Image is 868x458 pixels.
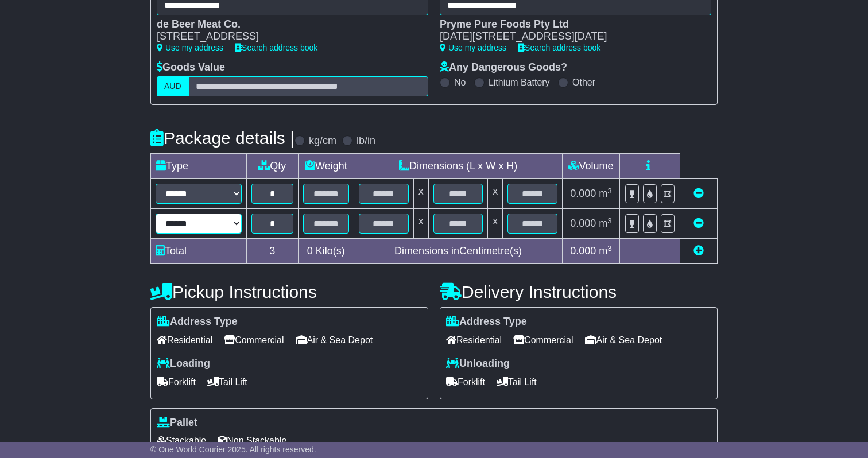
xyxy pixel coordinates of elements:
span: Stackable [157,432,206,449]
span: 0.000 [570,188,596,199]
sup: 3 [607,216,612,225]
h4: Pickup Instructions [150,282,428,301]
label: Unloading [446,358,510,370]
span: m [599,188,612,199]
td: x [413,179,428,209]
span: Air & Sea Depot [296,331,373,349]
sup: 3 [607,187,612,195]
span: m [599,245,612,257]
a: Add new item [693,245,704,257]
span: m [599,218,612,229]
a: Use my address [157,43,223,52]
span: 0.000 [570,245,596,257]
td: Dimensions (L x W x H) [354,154,563,179]
span: 0 [307,245,313,257]
label: Other [572,77,595,88]
label: Goods Value [157,61,225,74]
label: Loading [157,358,210,370]
span: Tail Lift [497,373,537,391]
div: Pryme Pure Foods Pty Ltd [440,18,700,31]
span: Non Stackable [218,432,286,449]
span: © One World Courier 2025. All rights reserved. [150,445,316,454]
span: Tail Lift [207,373,247,391]
label: No [454,77,466,88]
td: Total [151,239,247,264]
td: Weight [298,154,354,179]
td: x [413,209,428,239]
a: Remove this item [693,218,704,229]
div: [DATE][STREET_ADDRESS][DATE] [440,30,700,43]
td: x [488,179,503,209]
h4: Delivery Instructions [440,282,718,301]
td: Kilo(s) [298,239,354,264]
label: kg/cm [309,135,336,148]
a: Search address book [235,43,317,52]
span: Air & Sea Depot [585,331,662,349]
label: Any Dangerous Goods? [440,61,567,74]
span: Forklift [157,373,196,391]
div: de Beer Meat Co. [157,18,417,31]
span: Residential [446,331,502,349]
a: Remove this item [693,188,704,199]
a: Search address book [518,43,600,52]
td: x [488,209,503,239]
h4: Package details | [150,129,294,148]
div: [STREET_ADDRESS] [157,30,417,43]
label: AUD [157,76,189,96]
sup: 3 [607,244,612,253]
span: Commercial [513,331,573,349]
td: Dimensions in Centimetre(s) [354,239,563,264]
td: Type [151,154,247,179]
span: Commercial [224,331,284,349]
td: Volume [562,154,619,179]
td: 3 [247,239,299,264]
td: Qty [247,154,299,179]
label: Address Type [157,316,238,328]
span: Forklift [446,373,485,391]
a: Use my address [440,43,506,52]
label: Pallet [157,417,197,429]
span: 0.000 [570,218,596,229]
label: lb/in [356,135,375,148]
label: Address Type [446,316,527,328]
label: Lithium Battery [489,77,550,88]
span: Residential [157,331,212,349]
